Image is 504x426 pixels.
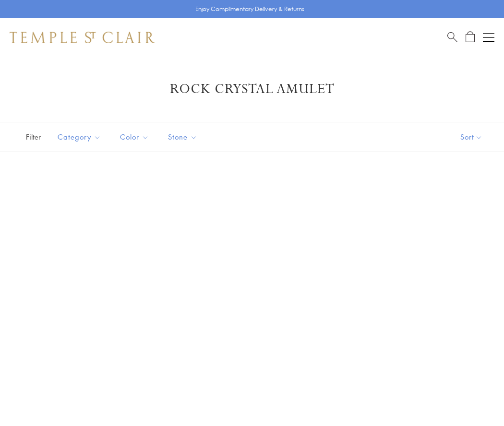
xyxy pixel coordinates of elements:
[24,81,480,98] h1: Rock Crystal Amulet
[439,122,504,152] button: Show sort by
[10,32,155,43] img: Temple St. Clair
[195,4,304,14] p: Enjoy Complimentary Delivery & Returns
[50,126,108,148] button: Category
[163,131,204,143] span: Stone
[483,32,494,43] button: Open navigation
[53,131,108,143] span: Category
[115,131,156,143] span: Color
[161,126,204,148] button: Stone
[466,31,475,43] a: Open Shopping Bag
[113,126,156,148] button: Color
[447,31,457,43] a: Search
